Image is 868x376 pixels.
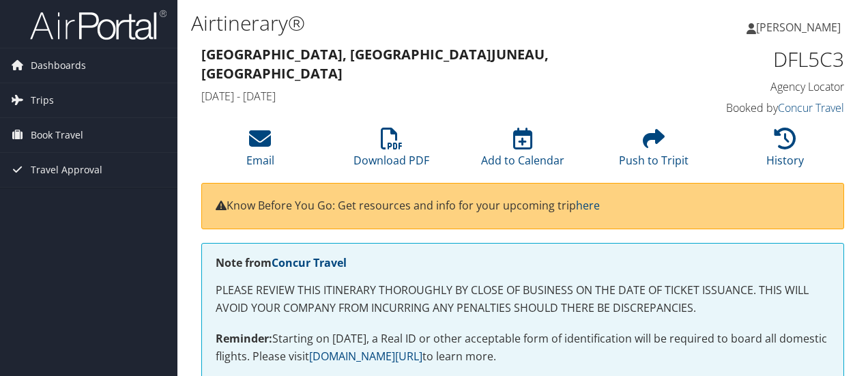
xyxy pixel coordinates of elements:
strong: Note from [216,255,347,270]
a: Email [246,135,274,168]
h1: Airtinerary® [191,9,633,38]
a: Download PDF [353,135,429,168]
a: [PERSON_NAME] [747,7,854,48]
a: [DOMAIN_NAME][URL] [309,349,422,364]
p: Know Before You Go: Get resources and info for your upcoming trip [216,197,830,215]
a: Concur Travel [272,255,347,270]
a: Push to Tripit [619,135,689,168]
span: Dashboards [31,48,86,83]
span: Travel Approval [31,153,102,187]
strong: Reminder: [216,331,272,346]
h1: DFL5C3 [699,45,844,74]
strong: [GEOGRAPHIC_DATA], [GEOGRAPHIC_DATA] Juneau, [GEOGRAPHIC_DATA] [201,45,549,83]
span: Book Travel [31,118,83,152]
span: [PERSON_NAME] [756,20,841,35]
a: Add to Calendar [481,135,564,168]
p: Starting on [DATE], a Real ID or other acceptable form of identification will be required to boar... [216,330,830,365]
h4: [DATE] - [DATE] [201,89,678,104]
img: airportal-logo.png [30,9,167,41]
p: PLEASE REVIEW THIS ITINERARY THOROUGHLY BY CLOSE OF BUSINESS ON THE DATE OF TICKET ISSUANCE. THIS... [216,282,830,317]
a: here [576,198,600,213]
a: History [766,135,804,168]
span: Trips [31,83,54,117]
a: Concur Travel [778,100,844,115]
h4: Agency Locator [699,79,844,94]
h4: Booked by [699,100,844,115]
